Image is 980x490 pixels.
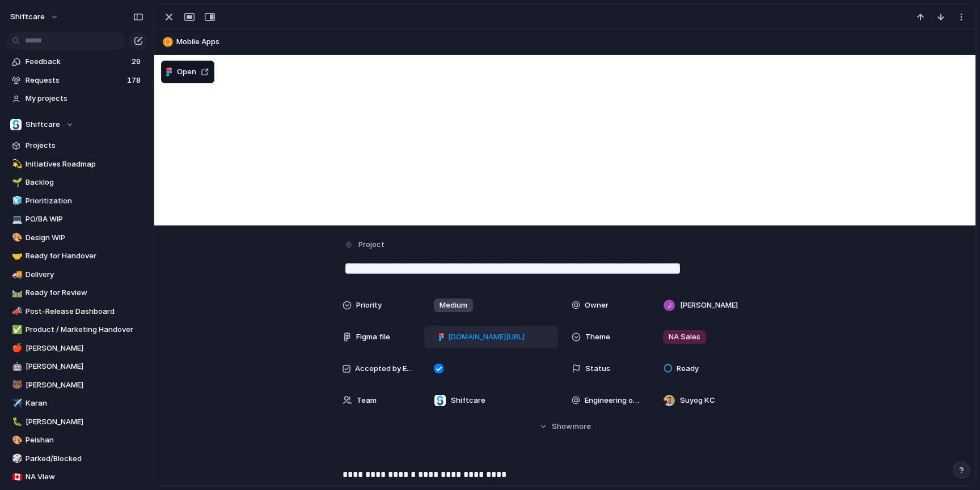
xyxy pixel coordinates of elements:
[26,343,143,354] span: [PERSON_NAME]
[26,471,143,483] span: NA View
[26,453,143,465] span: Parked/Blocked
[6,156,147,173] a: 💫Initiatives Roadmap
[6,303,147,320] a: 📣Post-Release Dashboard
[10,269,22,280] button: 🚚
[356,300,382,311] span: Priority
[26,56,128,67] span: Feedback
[10,232,22,244] button: 🎨
[26,159,143,170] span: Initiatives Roadmap
[10,159,22,170] button: 💫
[585,331,610,343] span: Theme
[12,213,20,226] div: 💻
[132,56,143,67] span: 29
[12,452,20,465] div: 🎲
[448,331,525,343] span: [DOMAIN_NAME][URL]
[26,416,143,428] span: [PERSON_NAME]
[12,397,20,410] div: ✈️
[10,287,22,299] button: 🛤️
[10,380,22,391] button: 🐻
[6,321,147,338] a: ✅Product / Marketing Handover
[26,398,143,409] span: Karan
[10,434,22,446] button: 🎨
[343,416,787,437] button: Showmore
[12,250,20,263] div: 🤝
[10,177,22,188] button: 🌱
[680,395,715,406] span: Suyog KC
[26,324,143,335] span: Product / Marketing Handover
[6,377,147,394] a: 🐻[PERSON_NAME]
[6,229,147,246] a: 🎨Design WIP
[440,300,467,311] span: Medium
[26,380,143,391] span: [PERSON_NAME]
[26,119,60,130] span: Shiftcare
[356,331,390,343] span: Figma file
[26,75,124,86] span: Requests
[6,211,147,228] a: 💻PO/BA WIP
[10,214,22,225] button: 💻
[357,395,377,406] span: Team
[177,66,196,78] span: Open
[451,395,485,406] span: Shiftcare
[6,358,147,375] a: 🤖[PERSON_NAME]
[677,363,699,374] span: Ready
[26,195,143,207] span: Prioritization
[12,378,20,391] div: 🐻
[341,237,388,253] button: Project
[10,361,22,372] button: 🤖
[585,395,644,406] span: Engineering owner
[6,450,147,467] div: 🎲Parked/Blocked
[12,434,20,447] div: 🎨
[6,432,147,449] a: 🎨Peishan
[585,300,609,311] span: Owner
[6,116,147,133] button: Shiftcare
[26,287,143,299] span: Ready for Review
[6,53,147,70] a: Feedback29
[585,363,610,374] span: Status
[26,250,143,262] span: Ready for Handover
[10,11,45,23] span: shiftcare
[10,324,22,335] button: ✅
[161,61,214,83] button: Open
[10,398,22,409] button: ✈️
[6,72,147,89] a: Requests178
[26,361,143,372] span: [PERSON_NAME]
[6,193,147,210] a: 🧊Prioritization
[6,468,147,485] a: 🇨🇦NA View
[26,140,143,151] span: Projects
[6,340,147,357] div: 🍎[PERSON_NAME]
[10,416,22,428] button: 🐛
[6,284,147,301] div: 🛤️Ready for Review
[573,421,591,432] span: more
[6,174,147,191] a: 🌱Backlog
[10,250,22,262] button: 🤝
[12,268,20,281] div: 🚚
[6,395,147,412] a: ✈️Karan
[26,434,143,446] span: Peishan
[6,248,147,265] div: 🤝Ready for Handover
[12,323,20,336] div: ✅
[176,36,970,48] span: Mobile Apps
[127,75,143,86] span: 178
[669,331,700,343] span: NA Sales
[680,300,738,311] span: [PERSON_NAME]
[26,177,143,188] span: Backlog
[12,471,20,484] div: 🇨🇦
[12,342,20,355] div: 🍎
[12,360,20,373] div: 🤖
[6,414,147,431] a: 🐛[PERSON_NAME]
[6,137,147,154] a: Projects
[552,421,572,432] span: Show
[12,176,20,189] div: 🌱
[358,239,385,250] span: Project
